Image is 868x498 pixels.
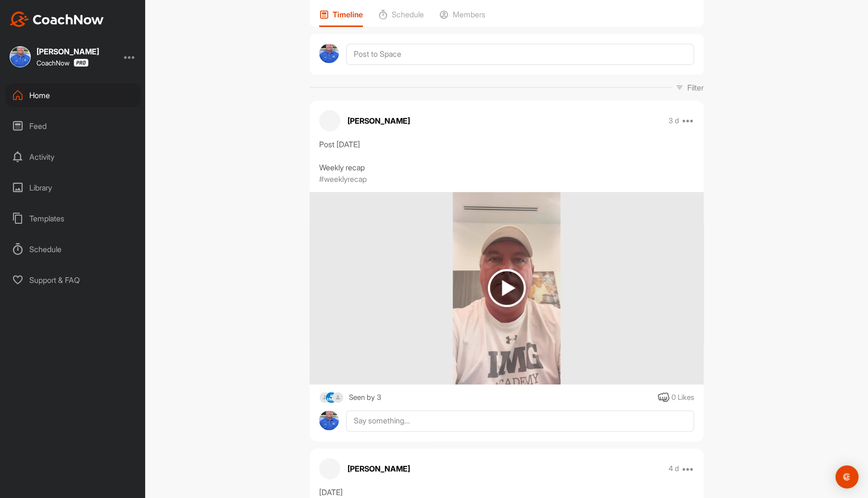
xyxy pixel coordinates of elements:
[687,82,704,93] p: Filter
[453,10,485,19] p: Members
[349,392,381,404] div: Seen by 3
[325,392,337,404] img: square_fbd24ebe9e7d24b63c563b236df2e5b1.jpg
[488,269,526,307] img: play
[392,10,424,19] p: Schedule
[37,59,88,67] div: CoachNow
[5,145,141,169] div: Activity
[319,410,339,430] img: avatar
[669,116,679,126] p: 3 d
[5,268,141,292] div: Support & FAQ
[332,392,344,404] img: square_default-ef6cabf814de5a2bf16c804365e32c732080f9872bdf737d349900a9daf73cf9.png
[347,115,410,127] p: [PERSON_NAME]
[5,83,141,107] div: Home
[333,10,363,19] p: Timeline
[10,46,31,67] img: square_2fe63265c1de02701b39405129f9e72b.jpg
[319,44,339,64] img: avatar
[319,173,367,185] p: #weeklyrecap
[347,463,410,474] p: [PERSON_NAME]
[319,139,694,173] div: Post [DATE] Weekly recap
[5,237,141,261] div: Schedule
[5,114,141,138] div: Feed
[74,59,88,67] img: CoachNow Pro
[669,464,679,473] p: 4 d
[319,392,331,404] img: square_default-ef6cabf814de5a2bf16c804365e32c732080f9872bdf737d349900a9daf73cf9.png
[453,192,561,384] img: media
[5,176,141,200] div: Library
[671,392,694,403] div: 0 Likes
[5,206,141,230] div: Templates
[10,12,104,27] img: CoachNow
[835,465,858,488] div: Open Intercom Messenger
[37,48,99,55] div: [PERSON_NAME]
